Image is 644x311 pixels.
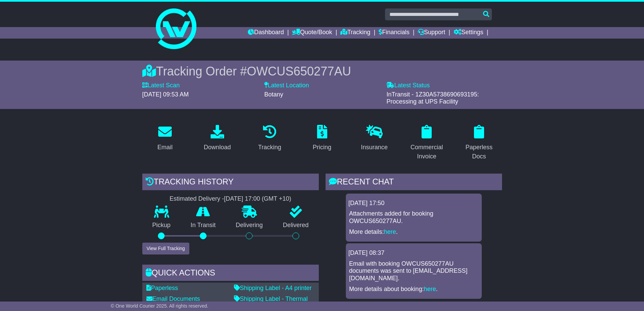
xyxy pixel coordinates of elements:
[254,123,285,154] a: Tracking
[357,123,392,154] a: Insurance
[379,27,409,39] a: Financials
[204,143,231,152] div: Download
[456,123,502,163] a: Paperless Docs
[146,285,178,291] a: Paperless
[146,295,200,302] a: Email Documents
[273,222,319,229] p: Delivered
[264,91,283,98] span: Botany
[142,82,180,89] label: Latest Scan
[142,195,319,203] div: Estimated Delivery -
[153,123,177,154] a: Email
[386,82,430,89] label: Latest Status
[234,285,312,291] a: Shipping Label - A4 printer
[308,123,336,154] a: Pricing
[424,286,436,292] a: here
[361,143,388,152] div: Insurance
[384,228,396,235] a: here
[234,295,308,310] a: Shipping Label - Thermal printer
[404,123,450,163] a: Commercial Invoice
[326,174,502,192] div: RECENT CHAT
[461,143,498,161] div: Paperless Docs
[181,222,226,229] p: In Transit
[349,249,479,257] div: [DATE] 08:37
[142,222,181,229] p: Pickup
[340,27,370,39] a: Tracking
[349,200,479,207] div: [DATE] 17:50
[142,174,319,192] div: Tracking history
[224,195,291,203] div: [DATE] 17:00 (GMT +10)
[418,27,445,39] a: Support
[157,143,172,152] div: Email
[386,91,479,105] span: InTransit - 1Z30A5738690693195: Processing at UPS Facility
[264,82,309,89] label: Latest Location
[248,27,284,39] a: Dashboard
[292,27,332,39] a: Quote/Book
[349,260,478,282] p: Email with booking OWCUS650277AU documents was sent to [EMAIL_ADDRESS][DOMAIN_NAME].
[111,303,209,309] span: © One World Courier 2025. All rights reserved.
[349,228,478,236] p: More details: .
[349,286,478,293] p: More details about booking: .
[142,243,189,254] button: View Full Tracking
[454,27,483,39] a: Settings
[349,210,478,225] p: Attachments added for booking OWCUS650277AU.
[408,143,445,161] div: Commercial Invoice
[226,222,273,229] p: Delivering
[258,143,281,152] div: Tracking
[142,64,502,79] div: Tracking Order #
[313,143,331,152] div: Pricing
[142,91,189,98] span: [DATE] 09:53 AM
[199,123,235,154] a: Download
[142,265,319,283] div: Quick Actions
[247,64,351,78] span: OWCUS650277AU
